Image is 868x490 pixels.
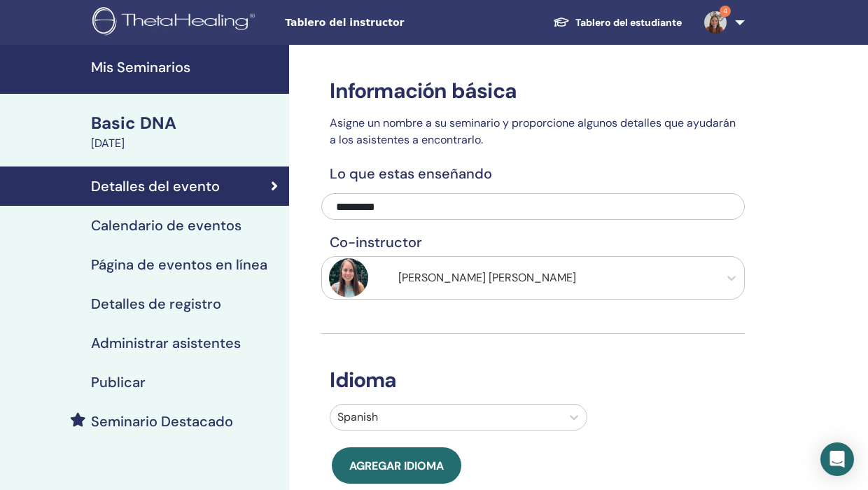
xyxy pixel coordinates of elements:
div: Basic DNA [91,111,281,135]
img: default.jpg [329,258,368,297]
a: Tablero del estudiante [542,10,693,36]
h4: Mis Seminarios [91,59,281,76]
span: Tablero del instructor [285,15,495,30]
div: [DATE] [91,135,281,152]
h4: Detalles del evento [91,178,220,195]
h4: Calendario de eventos [91,217,241,234]
img: logo.png [92,7,260,38]
h4: Detalles de registro [91,295,221,312]
h4: Co-instructor [321,234,745,251]
div: Open Intercom Messenger [820,442,854,476]
h4: Administrar asistentes [91,335,241,351]
h3: Información básica [321,78,745,104]
h4: Página de eventos en línea [91,256,267,273]
img: default.jpg [704,11,727,34]
h4: Seminario Destacado [91,413,233,430]
a: Basic DNA[DATE] [83,111,289,152]
img: graduation-cap-white.svg [553,16,570,28]
h4: Publicar [91,374,146,391]
h3: Idioma [321,367,745,393]
span: [PERSON_NAME] [PERSON_NAME] [398,270,576,285]
button: Agregar idioma [332,447,461,484]
p: Asigne un nombre a su seminario y proporcione algunos detalles que ayudarán a los asistentes a en... [321,115,745,148]
h4: Lo que estas enseñando [321,165,745,182]
span: 4 [720,6,731,17]
span: Agregar idioma [349,458,444,473]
